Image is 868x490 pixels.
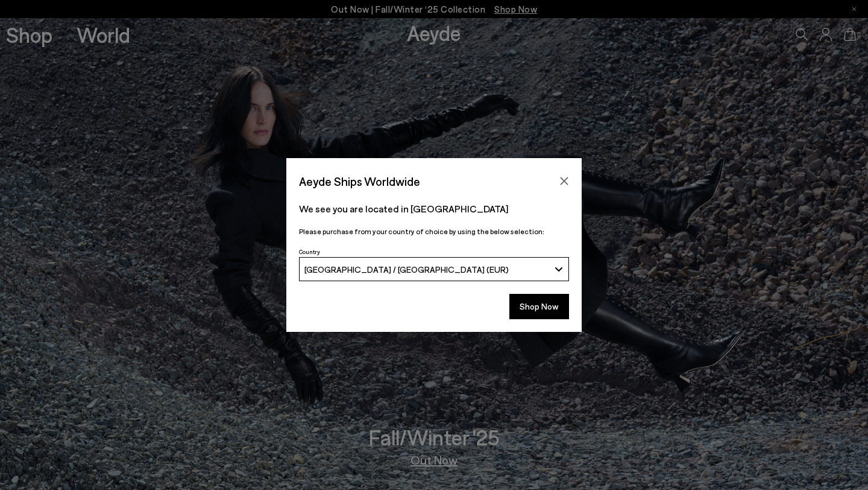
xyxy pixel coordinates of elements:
p: We see you are located in [GEOGRAPHIC_DATA] [299,202,569,216]
p: Please purchase from your country of choice by using the below selection: [299,226,569,237]
span: Aeyde Ships Worldwide [299,171,420,192]
span: [GEOGRAPHIC_DATA] / [GEOGRAPHIC_DATA] (EUR) [304,264,509,275]
button: Close [555,172,573,190]
button: Shop Now [509,294,569,319]
span: Country [299,248,320,255]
